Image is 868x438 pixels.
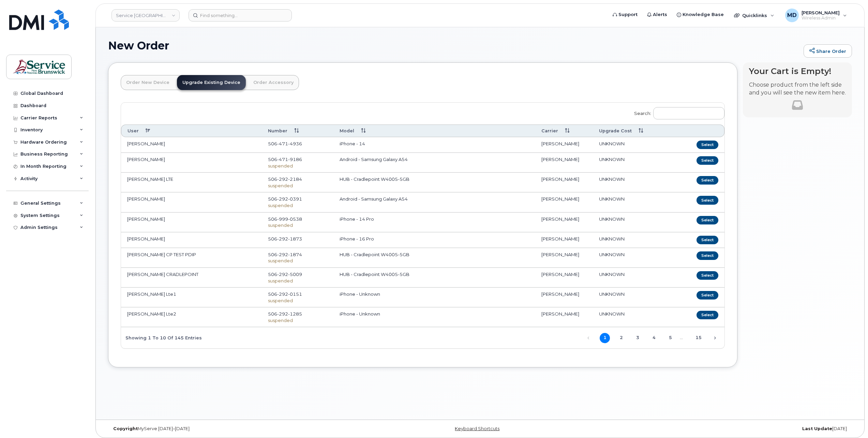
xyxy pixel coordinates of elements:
[248,75,299,90] a: Order Accessory
[653,107,724,119] input: Search:
[268,236,302,242] span: 506
[288,252,302,257] span: 1874
[113,426,138,431] strong: Copyright
[697,236,718,244] button: Select
[277,216,288,222] span: 999
[599,157,625,162] span: UNKNOWN
[535,153,593,173] td: [PERSON_NAME]
[697,216,718,224] button: Select
[599,311,625,317] span: UNKNOWN
[121,75,175,90] a: Order New Device
[121,332,202,343] div: Showing 1 to 10 of 145 entries
[268,163,327,169] div: suspended
[697,156,718,165] button: Select
[749,81,846,97] p: Choose product from the left side and you will see the new item here.
[268,202,327,209] div: suspended
[262,125,333,137] th: Number: activate to sort column ascending
[333,307,535,327] td: iPhone - Unknown
[268,258,327,264] div: suspended
[630,103,724,122] label: Search:
[535,232,593,248] td: [PERSON_NAME]
[693,333,704,343] a: 15
[599,236,625,242] span: UNKNOWN
[121,213,262,232] td: [PERSON_NAME]
[535,268,593,288] td: [PERSON_NAME]
[121,248,262,268] td: [PERSON_NAME] CP TEST PDIP
[333,232,535,248] td: iPhone - 16 Pro
[710,333,720,343] a: Next
[333,288,535,307] td: iPhone - Unknown
[599,196,625,202] span: UNKNOWN
[455,426,499,431] a: Keyboard Shortcuts
[177,75,246,90] a: Upgrade Existing Device
[288,176,302,182] span: 2184
[268,157,302,162] span: 506
[333,137,535,153] td: iPhone - 14
[697,271,718,280] button: Select
[599,176,625,182] span: UNKNOWN
[697,311,718,319] button: Select
[599,291,625,297] span: UNKNOWN
[697,141,718,149] button: Select
[604,426,852,432] div: [DATE]
[697,291,718,300] button: Select
[121,192,262,212] td: [PERSON_NAME]
[288,196,302,202] span: 0391
[535,173,593,192] td: [PERSON_NAME]
[277,196,288,202] span: 292
[121,307,262,327] td: [PERSON_NAME] Lte2
[277,176,288,182] span: 292
[121,268,262,288] td: [PERSON_NAME] CRADLEPOINT
[277,141,288,146] span: 471
[802,426,832,431] strong: Last Update
[535,137,593,153] td: [PERSON_NAME]
[288,311,302,317] span: 1285
[333,192,535,212] td: Android - Samsung Galaxy A54
[535,125,593,137] th: Carrier: activate to sort column ascending
[333,153,535,173] td: Android - Samsung Galaxy A54
[268,216,302,222] span: 506
[277,291,288,297] span: 292
[121,232,262,248] td: [PERSON_NAME]
[277,157,288,162] span: 471
[268,141,302,146] span: 506
[804,44,852,58] a: Share Order
[333,248,535,268] td: HUB - Cradlepoint W4005-5GB
[268,278,327,284] div: suspended
[121,288,262,307] td: [PERSON_NAME] Lte1
[535,288,593,307] td: [PERSON_NAME]
[268,182,327,189] div: suspended
[599,272,625,277] span: UNKNOWN
[108,426,356,432] div: MyServe [DATE]–[DATE]
[697,251,718,260] button: Select
[583,333,594,343] a: Previous
[277,236,288,242] span: 292
[288,216,302,222] span: 0538
[665,333,675,343] a: 5
[697,196,718,204] button: Select
[333,213,535,232] td: iPhone - 14 Pro
[593,125,673,137] th: Upgrade Cost: activate to sort column ascending
[121,137,262,153] td: [PERSON_NAME]
[535,192,593,212] td: [PERSON_NAME]
[535,213,593,232] td: [PERSON_NAME]
[288,272,302,277] span: 5009
[268,317,327,324] div: suspended
[649,333,659,343] a: 4
[616,333,626,343] a: 2
[599,252,625,257] span: UNKNOWN
[277,311,288,317] span: 292
[288,236,302,242] span: 1873
[333,125,535,137] th: Model: activate to sort column ascending
[268,311,302,317] span: 506
[277,252,288,257] span: 292
[121,173,262,192] td: [PERSON_NAME] LTE
[535,307,593,327] td: [PERSON_NAME]
[333,268,535,288] td: HUB - Cradlepoint W4005-5GB
[535,248,593,268] td: [PERSON_NAME]
[108,40,800,52] h1: New Order
[599,141,625,146] span: UNKNOWN
[268,176,302,182] span: 506
[697,176,718,185] button: Select
[288,157,302,162] span: 9186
